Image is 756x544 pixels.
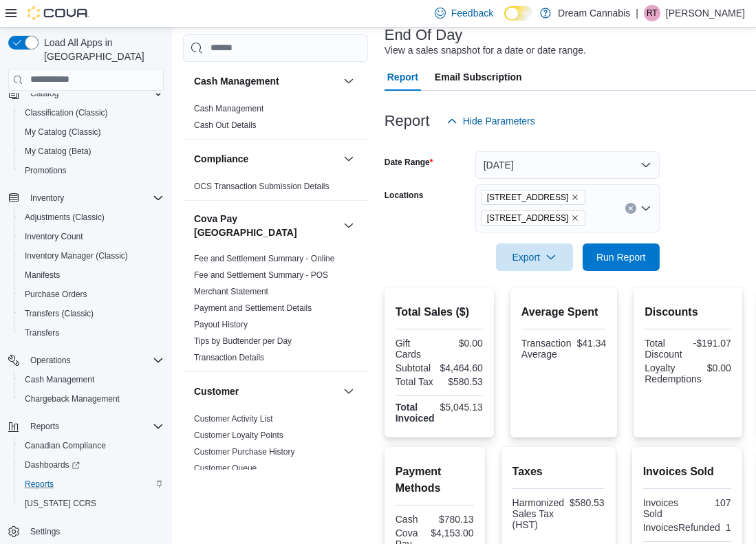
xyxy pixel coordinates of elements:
p: [PERSON_NAME] [666,5,745,21]
span: Inventory Manager (Classic) [25,250,128,261]
button: Operations [3,351,169,370]
span: Manifests [25,270,60,281]
span: Dark Mode [504,21,505,21]
h2: Average Spent [521,304,606,320]
span: Dashboards [25,459,80,470]
a: Customer Loyalty Points [194,431,283,440]
button: Remove 290 King St W from selection in this group [571,193,579,202]
a: Fee and Settlement Summary - Online [194,254,335,263]
span: Classification (Classic) [19,105,164,121]
h3: Customer [194,384,239,398]
button: Hide Parameters [441,107,541,135]
p: Dream Cannabis [558,5,630,21]
span: Payout History [194,319,248,330]
button: Operations [25,352,76,369]
div: InvoicesRefunded [643,522,720,533]
span: Adjustments (Classic) [19,209,164,226]
div: Customer [183,411,368,499]
div: $4,153.00 [431,527,473,538]
div: Robert Taylor [644,5,660,21]
button: Cash Management [341,73,357,89]
span: Payment and Settlement Details [194,303,312,314]
span: Purchase Orders [19,286,164,303]
div: Subtotal [396,362,435,373]
h2: Payment Methods [396,464,474,497]
span: Canadian Compliance [19,437,164,454]
label: Date Range [385,157,433,168]
button: Customer [194,384,338,398]
div: 107 [690,497,731,508]
a: My Catalog (Classic) [19,124,107,140]
button: Purchase Orders [14,285,169,304]
span: Inventory Count [19,228,164,245]
p: | [636,5,638,21]
span: Inventory Manager (Classic) [19,248,164,264]
div: $41.34 [577,338,607,349]
button: Promotions [14,161,169,180]
div: $4,464.60 [440,362,483,373]
span: Catalog [30,88,58,99]
img: Cova [28,6,89,20]
span: Transfers [19,325,164,341]
div: $580.53 [442,376,483,387]
button: Export [496,243,573,271]
span: Merchant Statement [194,286,268,297]
a: Payment and Settlement Details [194,303,312,313]
a: Cash Management [19,371,100,388]
span: Tips by Budtender per Day [194,336,292,347]
span: Settings [25,523,164,540]
span: Load All Apps in [GEOGRAPHIC_DATA] [39,36,164,63]
div: Transaction Average [521,338,572,360]
button: My Catalog (Classic) [14,122,169,142]
div: $0.00 [442,338,483,349]
span: Inventory Count [25,231,83,242]
span: Cash Management [25,374,94,385]
a: Reports [19,476,59,492]
div: Gift Cards [396,338,437,360]
a: Cash Out Details [194,120,257,130]
div: Total Discount [645,338,685,360]
a: Transfers (Classic) [19,305,99,322]
a: Promotions [19,162,72,179]
span: Feedback [451,6,493,20]
div: $5,045.13 [440,402,483,413]
span: Transaction Details [194,352,264,363]
a: Customer Activity List [194,414,273,424]
button: Transfers (Classic) [14,304,169,323]
a: Chargeback Management [19,391,125,407]
button: Cova Pay [GEOGRAPHIC_DATA] [341,217,357,234]
span: Run Report [596,250,646,264]
button: Open list of options [640,203,651,214]
div: Harmonized Sales Tax (HST) [512,497,564,530]
h3: Report [385,113,430,129]
span: Operations [25,352,164,369]
h2: Discounts [645,304,731,320]
span: OCS Transaction Submission Details [194,181,330,192]
button: Inventory Manager (Classic) [14,246,169,265]
button: Manifests [14,265,169,285]
span: Cash Out Details [194,120,257,131]
label: Locations [385,190,424,201]
span: RT [647,5,658,21]
span: Inventory [25,190,164,206]
span: Reports [19,476,164,492]
button: Compliance [341,151,357,167]
div: -$191.07 [691,338,731,349]
span: Washington CCRS [19,495,164,512]
button: Reports [14,475,169,494]
h2: Invoices Sold [643,464,731,480]
a: OCS Transaction Submission Details [194,182,330,191]
span: Fee and Settlement Summary - Online [194,253,335,264]
div: Cash [396,514,432,525]
a: Customer Queue [194,464,257,473]
button: Chargeback Management [14,389,169,409]
a: Transaction Details [194,353,264,362]
button: [US_STATE] CCRS [14,494,169,513]
a: Inventory Count [19,228,89,245]
div: Cash Management [183,100,368,139]
div: $580.53 [570,497,605,508]
span: [STREET_ADDRESS] [487,191,569,204]
button: Inventory [25,190,69,206]
a: Merchant Statement [194,287,268,296]
span: Customer Loyalty Points [194,430,283,441]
